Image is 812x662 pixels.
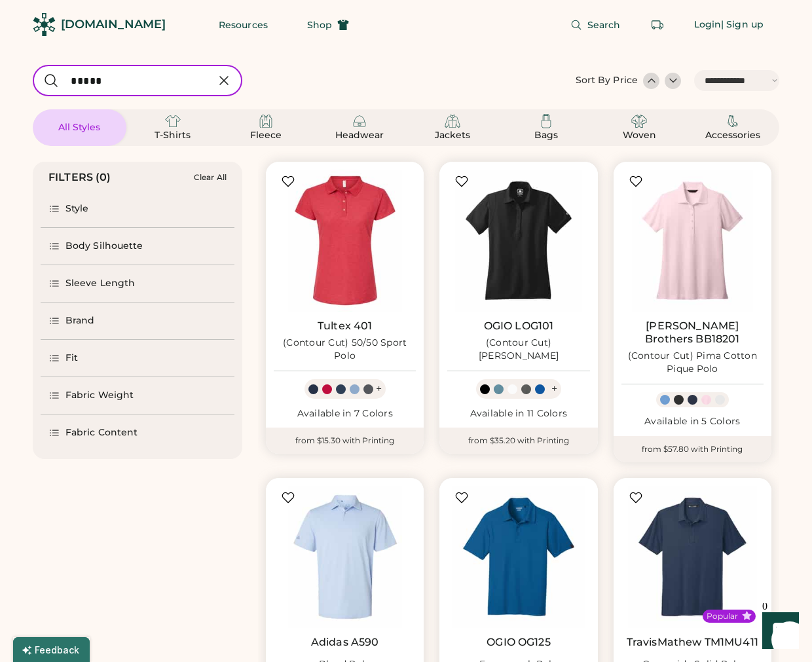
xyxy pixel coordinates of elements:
div: Style [65,202,89,215]
div: | Sign up [721,18,764,31]
span: Search [587,20,621,29]
div: + [376,382,382,396]
div: Headwear [330,129,389,142]
img: Brooks Brothers BB18201 (Contour Cut) Pima Cotton Pique Polo [621,170,764,312]
a: OGIO OG125 [487,636,551,649]
div: Clear All [194,173,227,182]
a: TravisMathew TM1MU411 [627,636,758,649]
div: T-Shirts [143,129,202,142]
div: (Contour Cut) Pima Cotton Pique Polo [621,350,764,376]
div: Sort By Price [576,74,638,87]
button: Retrieve an order [644,12,671,38]
div: [DOMAIN_NAME] [61,16,166,33]
img: T-Shirts Icon [165,113,181,129]
div: Available in 5 Colors [621,415,764,428]
div: Popular [707,611,738,621]
img: Fleece Icon [258,113,274,129]
div: Fabric Content [65,426,138,439]
div: Fit [65,352,78,365]
div: (Contour Cut) [PERSON_NAME] [447,337,589,363]
div: from $15.30 with Printing [266,428,424,454]
iframe: Front Chat [750,603,806,659]
div: Sleeve Length [65,277,135,290]
div: FILTERS (0) [48,170,111,185]
div: All Styles [50,121,109,134]
button: Resources [203,12,284,38]
div: Fabric Weight [65,389,134,402]
a: OGIO LOG101 [484,320,554,333]
a: Adidas A590 [311,636,379,649]
div: Bags [517,129,576,142]
img: Tultex 401 (Contour Cut) 50/50 Sport Polo [274,170,416,312]
span: Shop [307,20,332,29]
img: Jackets Icon [445,113,460,129]
div: Available in 7 Colors [274,407,416,420]
img: TravisMathew TM1MU411 Oceanside Solid Polo [621,486,764,628]
div: from $35.20 with Printing [439,428,597,454]
img: Adidas A590 Blend Polo [274,486,416,628]
a: [PERSON_NAME] Brothers BB18201 [621,320,764,346]
img: Woven Icon [631,113,647,129]
div: Login [694,18,722,31]
img: OGIO OG125 Framework Polo [447,486,589,628]
div: Woven [610,129,669,142]
button: Popular Style [742,611,752,621]
button: Search [555,12,637,38]
button: Shop [291,12,365,38]
img: Rendered Logo - Screens [33,13,56,36]
div: + [551,382,557,396]
img: Bags Icon [538,113,554,129]
div: Available in 11 Colors [447,407,589,420]
img: Accessories Icon [725,113,741,129]
div: (Contour Cut) 50/50 Sport Polo [274,337,416,363]
div: Fleece [236,129,295,142]
a: Tultex 401 [318,320,373,333]
img: OGIO LOG101 (Contour Cut) Jewel Polo [447,170,589,312]
div: Brand [65,314,95,327]
div: Body Silhouette [65,240,143,253]
div: Jackets [423,129,482,142]
div: from $57.80 with Printing [614,436,771,462]
img: Headwear Icon [352,113,367,129]
div: Accessories [703,129,762,142]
